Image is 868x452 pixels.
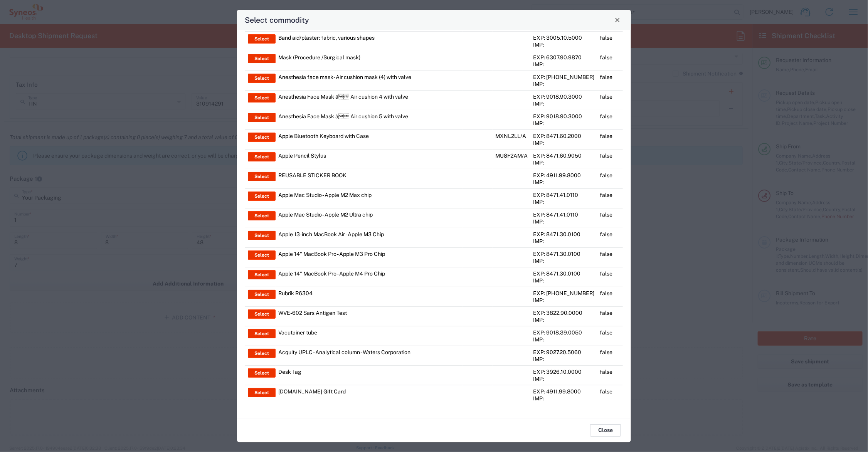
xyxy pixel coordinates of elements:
[248,231,276,240] button: Select
[533,81,594,87] div: IMP:
[533,297,594,304] div: IMP:
[276,326,463,346] td: Vacutainer tube
[493,129,530,149] td: MXNL2LL/A
[597,169,623,188] td: false
[597,247,623,267] td: false
[533,309,594,316] div: EXP: 3822.90.0000
[533,152,594,159] div: EXP: 8471.60.9050
[276,31,463,51] td: Band aid/plaster: fabric, various shapes
[276,228,463,247] td: Apple 13-inch MacBook Air - Apple M3 Chip
[248,388,276,397] button: Select
[248,329,276,338] button: Select
[533,257,594,264] div: IMP:
[612,15,623,25] button: Close
[248,270,276,279] button: Select
[248,54,276,63] button: Select
[597,287,623,306] td: false
[597,188,623,208] td: false
[276,287,463,306] td: Rubrik R6304
[533,231,594,238] div: EXP: 8471.30.0100
[276,267,463,287] td: Apple 14" MacBook Pro - Apple M4 Pro Chip
[276,149,463,169] td: Apple Pencil Stylus
[276,306,463,326] td: WVE-602 Sars Antigen Test
[597,385,623,405] td: false
[276,365,463,385] td: Desk Tag
[533,395,594,402] div: IMP:
[597,365,623,385] td: false
[533,120,594,127] div: IMP:
[533,375,594,382] div: IMP:
[533,159,594,166] div: IMP:
[597,31,623,51] td: false
[248,250,276,260] button: Select
[248,93,276,102] button: Select
[533,74,594,81] div: EXP: [PHONE_NUMBER]
[248,368,276,378] button: Select
[248,113,276,122] button: Select
[493,149,530,169] td: MU8F2AM/A
[248,290,276,299] button: Select
[597,346,623,365] td: false
[533,41,594,48] div: IMP:
[533,179,594,186] div: IMP:
[597,228,623,247] td: false
[248,349,276,358] button: Select
[533,54,594,61] div: EXP: 6307.90.9870
[533,211,594,218] div: EXP: 8471.41.0110
[248,34,276,44] button: Select
[276,188,463,208] td: Apple Mac Studio - Apple M2 Max chip
[533,250,594,257] div: EXP: 8471.30.0100
[533,368,594,375] div: EXP: 3926.10.0000
[248,192,276,201] button: Select
[597,71,623,90] td: false
[597,326,623,346] td: false
[597,149,623,169] td: false
[533,61,594,68] div: IMP:
[533,192,594,198] div: EXP: 8471.41.0110
[276,385,463,405] td: [DOMAIN_NAME] Gift Card
[276,71,463,90] td: Anesthesia face mask- Air cushion mask (4) with valve
[248,152,276,161] button: Select
[248,133,276,142] button: Select
[533,238,594,245] div: IMP:
[533,133,594,139] div: EXP: 8471.60.2000
[533,316,594,323] div: IMP:
[597,110,623,129] td: false
[276,110,463,129] td: Anesthesia Face Mask â Air cushion 5 with valve
[533,277,594,284] div: IMP:
[533,388,594,395] div: EXP: 4911.99.8000
[597,306,623,326] td: false
[533,113,594,120] div: EXP: 9018.90.3000
[276,129,463,149] td: Apple Bluetooth Keyboard with Case
[597,267,623,287] td: false
[533,349,594,356] div: EXP: 9027.20.5060
[533,218,594,225] div: IMP:
[533,290,594,297] div: EXP: [PHONE_NUMBER]
[248,172,276,181] button: Select
[248,309,276,319] button: Select
[276,346,463,365] td: Acquity UPLC - Analytical column - Waters Corporation
[533,139,594,146] div: IMP:
[276,169,463,188] td: REUSABLE STICKER BOOK
[533,356,594,363] div: IMP:
[533,93,594,100] div: EXP: 9018.90.3000
[597,129,623,149] td: false
[276,208,463,228] td: Apple Mac Studio - Apple M2 Ultra chip
[248,211,276,220] button: Select
[590,424,621,437] button: Close
[245,14,310,25] h4: Select commodity
[276,90,463,110] td: Anesthesia Face Mask â Air cushion 4 with valve
[533,100,594,107] div: IMP:
[533,172,594,179] div: EXP: 4911.99.8000
[597,51,623,71] td: false
[533,336,594,343] div: IMP:
[597,208,623,228] td: false
[276,51,463,71] td: Mask (Procedure /Surgical mask)
[597,90,623,110] td: false
[248,74,276,83] button: Select
[533,34,594,41] div: EXP: 3005.10.5000
[533,270,594,277] div: EXP: 8471.30.0100
[533,198,594,205] div: IMP:
[533,329,594,336] div: EXP: 9018.39.0050
[276,247,463,267] td: Apple 14" MacBook Pro - Apple M3 Pro Chip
